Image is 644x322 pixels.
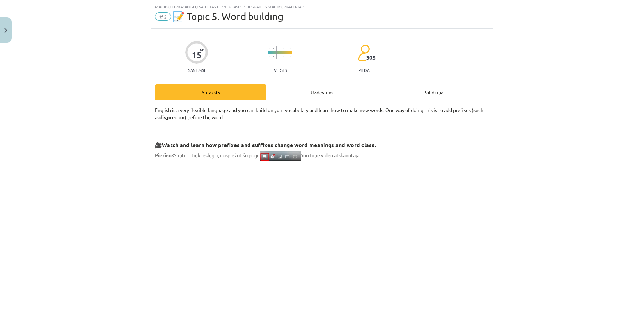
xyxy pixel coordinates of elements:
[287,56,287,57] img: icon-short-line-57e1e144782c952c97e751825c79c345078a6d821885a25fce030b3d8c18986b.svg
[269,48,270,49] img: icon-short-line-57e1e144782c952c97e751825c79c345078a6d821885a25fce030b3d8c18986b.svg
[185,68,208,73] p: Saņemsi
[162,141,376,149] strong: Watch and learn how prefixes and suffixes change word meanings and word class.
[378,84,489,100] div: Palīdzība
[155,152,360,158] span: Subtitri tiek ieslēgti, nospiežot šo pogu YouTube video atskaņotājā.
[273,56,274,57] img: icon-short-line-57e1e144782c952c97e751825c79c345078a6d821885a25fce030b3d8c18986b.svg
[290,56,291,57] img: icon-short-line-57e1e144782c952c97e751825c79c345078a6d821885a25fce030b3d8c18986b.svg
[192,50,202,60] div: 15
[155,4,489,9] div: Mācību tēma: Angļu valodas i - 11. klases 1. ieskaites mācību materiāls
[280,56,280,57] img: icon-short-line-57e1e144782c952c97e751825c79c345078a6d821885a25fce030b3d8c18986b.svg
[179,114,185,120] b: co
[366,55,376,61] span: 305
[274,68,287,73] p: Viegls
[280,48,280,49] img: icon-short-line-57e1e144782c952c97e751825c79c345078a6d821885a25fce030b3d8c18986b.svg
[287,48,287,49] img: icon-short-line-57e1e144782c952c97e751825c79c345078a6d821885a25fce030b3d8c18986b.svg
[290,48,291,49] img: icon-short-line-57e1e144782c952c97e751825c79c345078a6d821885a25fce030b3d8c18986b.svg
[200,48,204,51] span: XP
[273,48,274,49] img: icon-short-line-57e1e144782c952c97e751825c79c345078a6d821885a25fce030b3d8c18986b.svg
[276,46,277,59] img: icon-long-line-d9ea69661e0d244f92f715978eff75569469978d946b2353a9bb055b3ed8787d.svg
[167,114,175,120] b: pre
[155,84,266,100] div: Apraksts
[155,12,171,21] span: #6
[269,56,270,57] img: icon-short-line-57e1e144782c952c97e751825c79c345078a6d821885a25fce030b3d8c18986b.svg
[358,68,369,73] p: pilda
[358,44,370,61] img: students-c634bb4e5e11cddfef0936a35e636f08e4e9abd3cc4e673bd6f9a4125e45ecb1.svg
[155,136,489,149] h3: 🎥
[173,11,283,22] span: 📝 Topic 5. Word building
[283,56,284,57] img: icon-short-line-57e1e144782c952c97e751825c79c345078a6d821885a25fce030b3d8c18986b.svg
[4,28,7,33] img: icon-close-lesson-0947bae3869378f0d4975bcd49f059093ad1ed9edebbc8119c70593378902aed.svg
[155,106,489,121] p: English is a very flexible language and you can build on your vocabulary and learn how to make ne...
[155,152,174,158] strong: Piezīme:
[266,84,378,100] div: Uzdevums
[159,114,166,120] b: dis
[283,48,284,49] img: icon-short-line-57e1e144782c952c97e751825c79c345078a6d821885a25fce030b3d8c18986b.svg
